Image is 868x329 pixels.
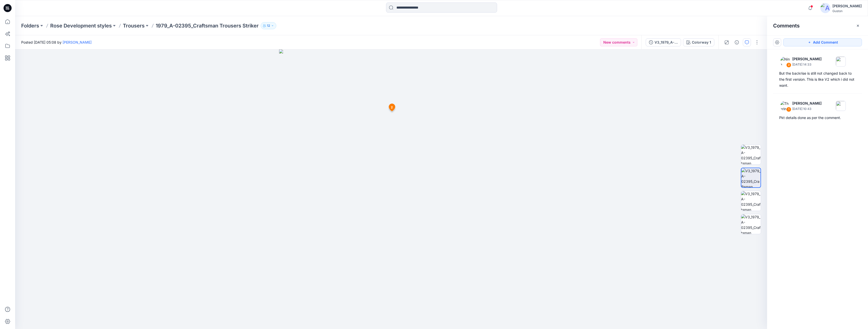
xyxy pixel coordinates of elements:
img: eyJhbGciOiJIUzI1NiIsImtpZCI6IjAiLCJzbHQiOiJzZXMiLCJ0eXAiOiJKV1QifQ.eyJkYXRhIjp7InR5cGUiOiJzdG9yYW... [279,49,503,329]
img: V3_1979_A-02395_Craftsman Trousers Striker_Colorway 1_Right [741,214,761,234]
img: avatar [820,3,830,13]
div: 1 [786,107,791,112]
h2: Comments [773,23,800,29]
span: Posted [DATE] 05:08 by [21,40,92,45]
div: V3_1979_A-02395_Craftsman Trousers Striker [655,40,678,45]
div: Guston [832,9,862,13]
button: Details [733,38,741,46]
img: V3_1979_A-02395_Craftsman Trousers Striker_Colorway 1_Left [741,191,761,211]
p: 1979_A-02395_Craftsman Trousers Striker [156,22,259,29]
a: [PERSON_NAME] [63,40,92,44]
p: [DATE] 14:33 [792,62,822,67]
button: Add Comment [783,38,862,46]
p: [DATE] 10:43 [792,106,822,111]
div: 2 [786,63,791,68]
p: [PERSON_NAME] [792,56,822,62]
img: Nina Moller [780,56,790,67]
button: V3_1979_A-02395_Craftsman Trousers Striker [646,38,681,46]
div: Pkt details done as per the comment. [779,115,856,121]
div: [PERSON_NAME] [832,3,862,9]
img: V3_1979_A-02395_Craftsman Trousers Striker_Colorway 1_Front [741,145,761,164]
div: But the backrise is still not changed back to the first version. This is like V2 which i did not ... [779,70,856,88]
a: Folders [21,22,39,29]
button: 12 [261,22,276,29]
a: Rose Development styles [50,22,112,29]
div: Colorway 1 [692,40,711,45]
p: [PERSON_NAME] [792,100,822,106]
a: Trousers [123,22,145,29]
p: 12 [267,23,270,28]
img: V3_1979_A-02395_Craftsman Trousers Striker_Colorway 1_Back [741,168,761,187]
button: Colorway 1 [683,38,714,46]
img: Tharindu Lakmal Perera [780,101,790,111]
